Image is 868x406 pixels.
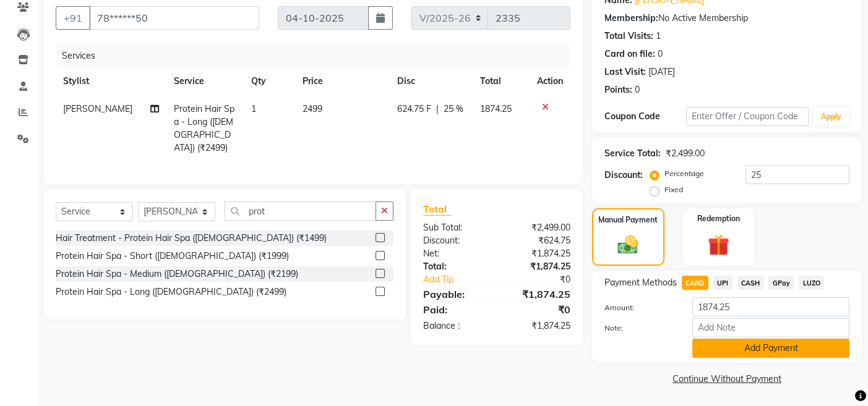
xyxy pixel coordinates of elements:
[56,250,289,263] div: Protein Hair Spa - Short ([DEMOGRAPHIC_DATA]) (₹1999)
[595,302,683,313] label: Amount:
[604,83,632,96] div: Points:
[497,234,580,247] div: ₹624.75
[56,67,166,95] th: Stylist
[56,6,90,30] button: +91
[444,103,463,116] span: 25 %
[814,108,849,126] button: Apply
[244,67,295,95] th: Qty
[63,103,132,114] span: [PERSON_NAME]
[414,302,497,317] div: Paid:
[692,339,849,358] button: Add Payment
[799,276,824,290] span: LUZO
[480,103,512,114] span: 1874.25
[473,67,530,95] th: Total
[692,297,849,316] input: Amount
[414,273,510,286] a: Add Tip
[497,221,580,234] div: ₹2,499.00
[56,268,298,281] div: Protein Hair Spa - Medium ([DEMOGRAPHIC_DATA]) (₹2199)
[595,323,683,334] label: Note:
[414,221,497,234] div: Sub Total:
[57,44,580,67] div: Services
[56,285,286,298] div: Protein Hair Spa - Long ([DEMOGRAPHIC_DATA]) (₹2499)
[604,147,661,160] div: Service Total:
[397,103,431,116] span: 624.75 F
[497,302,580,317] div: ₹0
[497,260,580,273] div: ₹1,874.25
[604,169,643,182] div: Discount:
[295,67,390,95] th: Price
[598,214,658,226] label: Manual Payment
[664,184,683,195] label: Fixed
[166,67,244,95] th: Service
[436,103,439,116] span: |
[697,213,740,224] label: Redemption
[174,103,234,153] span: Protein Hair Spa - Long ([DEMOGRAPHIC_DATA]) (₹2499)
[225,201,376,221] input: Search or Scan
[635,83,640,96] div: 0
[414,247,497,260] div: Net:
[648,66,675,78] div: [DATE]
[666,147,705,160] div: ₹2,499.00
[414,234,497,247] div: Discount:
[604,12,658,25] div: Membership:
[390,67,473,95] th: Disc
[56,232,327,245] div: Hair Treatment - Protein Hair Spa ([DEMOGRAPHIC_DATA]) (₹1499)
[89,6,259,30] input: Search by Name/Mobile/Email/Code
[303,103,322,114] span: 2499
[497,247,580,260] div: ₹1,874.25
[595,373,859,386] a: Continue Without Payment
[604,30,653,43] div: Total Visits:
[737,276,764,290] span: CASH
[604,110,686,123] div: Coupon Code
[656,30,661,43] div: 1
[251,103,256,114] span: 1
[604,12,849,25] div: No Active Membership
[701,232,736,259] img: _gift.svg
[510,273,580,286] div: ₹0
[604,48,655,61] div: Card on file:
[423,203,452,216] span: Total
[604,66,646,78] div: Last Visit:
[497,287,580,302] div: ₹1,874.25
[497,319,580,332] div: ₹1,874.25
[414,287,497,302] div: Payable:
[768,276,794,290] span: GPay
[692,318,849,337] input: Add Note
[414,260,497,273] div: Total:
[604,276,677,289] span: Payment Methods
[682,276,708,290] span: CARD
[664,168,704,179] label: Percentage
[658,48,663,61] div: 0
[414,319,497,332] div: Balance :
[713,276,733,290] span: UPI
[611,233,645,257] img: _cash.svg
[530,67,570,95] th: Action
[686,107,809,126] input: Enter Offer / Coupon Code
